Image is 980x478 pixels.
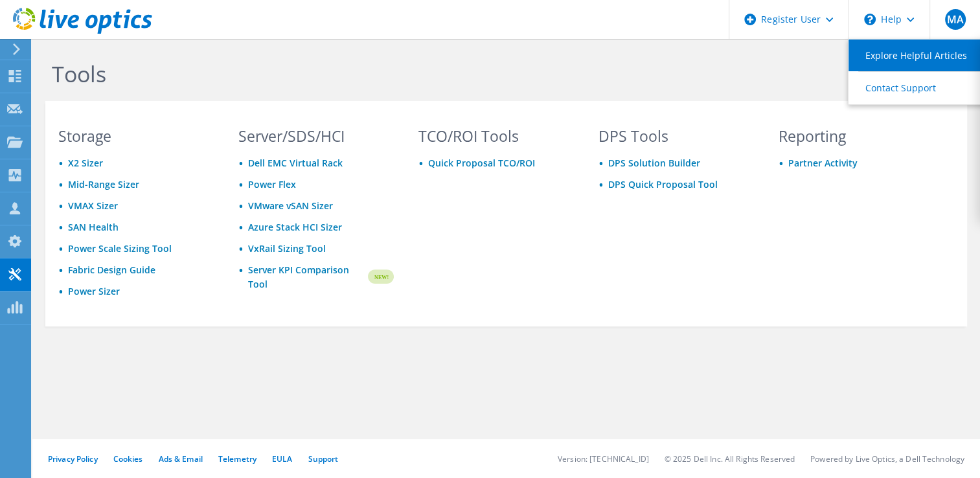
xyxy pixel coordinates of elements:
[159,453,203,464] a: Ads & Email
[665,453,795,464] li: © 2025 Dell Inc. All Rights Reserved
[248,157,343,169] a: Dell EMC Virtual Rack
[248,221,342,233] a: Azure Stack HCI Sizer
[68,221,119,233] a: SAN Health
[248,263,366,291] a: Server KPI Comparison Tool
[558,453,649,464] li: Version: [TECHNICAL_ID]
[68,178,139,190] a: Mid-Range Sizer
[218,453,256,464] a: Telemetry
[113,453,143,464] a: Cookies
[248,178,296,190] a: Power Flex
[598,129,754,143] h3: DPS Tools
[788,157,858,169] a: Partner Activity
[68,242,172,255] a: Power Scale Sizing Tool
[779,129,934,143] h3: Reporting
[52,60,926,87] h1: Tools
[68,285,120,297] a: Power Sizer
[48,453,98,464] a: Privacy Policy
[238,129,394,143] h3: Server/SDS/HCI
[608,157,700,169] a: DPS Solution Builder
[366,262,394,292] img: new-badge.svg
[418,129,574,143] h3: TCO/ROI Tools
[68,199,118,212] a: VMAX Sizer
[308,453,338,464] a: Support
[810,453,964,464] li: Powered by Live Optics, a Dell Technology
[945,9,966,30] span: MA
[428,157,535,169] a: Quick Proposal TCO/ROI
[864,14,876,25] svg: \n
[248,199,333,212] a: VMware vSAN Sizer
[68,157,103,169] a: X2 Sizer
[68,264,155,276] a: Fabric Design Guide
[248,242,326,255] a: VxRail Sizing Tool
[272,453,292,464] a: EULA
[608,178,718,190] a: DPS Quick Proposal Tool
[58,129,214,143] h3: Storage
